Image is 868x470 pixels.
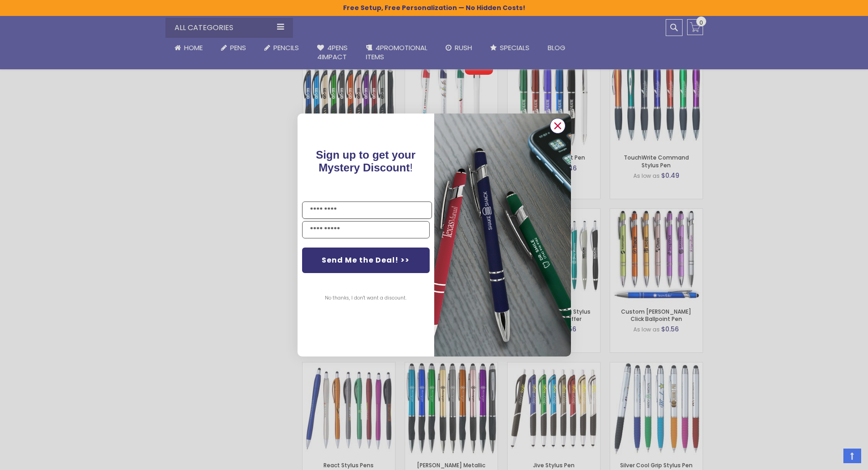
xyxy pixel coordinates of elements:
span: Sign up to get your Mystery Discount [316,149,416,174]
button: No thanks, I don't want a discount. [320,287,411,310]
button: Close dialog [550,118,565,134]
iframe: Google Customer Reviews [793,445,868,470]
span: ! [316,149,416,174]
img: 081b18bf-2f98-4675-a917-09431eb06994.jpeg [434,114,571,356]
input: YOUR EMAIL [302,221,430,238]
button: Send Me the Deal! >> [302,248,430,273]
